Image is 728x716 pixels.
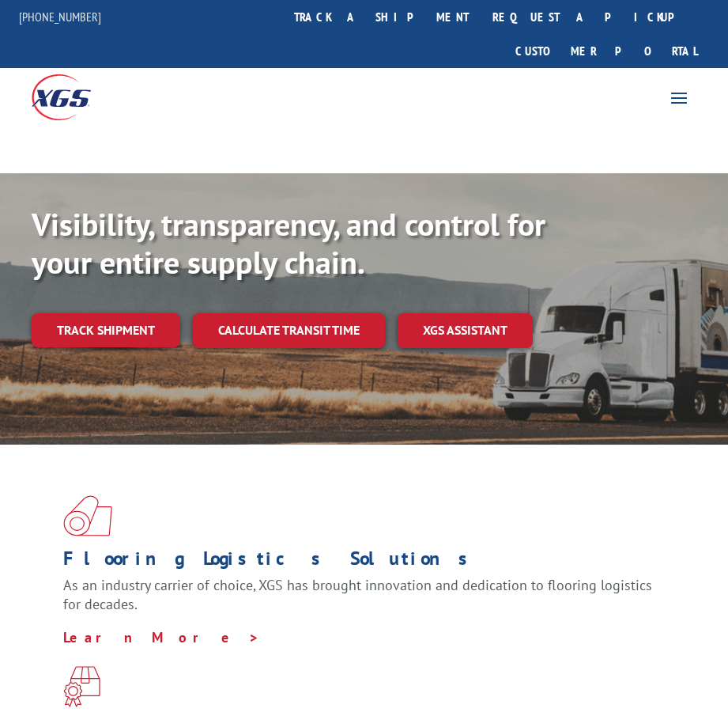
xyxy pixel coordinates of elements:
img: xgs-icon-total-supply-chain-intelligence-red [63,495,112,536]
span: As an industry carrier of choice, XGS has brought innovation and dedication to flooring logistics... [63,576,652,613]
a: Customer Portal [504,34,709,68]
img: xgs-icon-focused-on-flooring-red [63,666,100,707]
a: Learn More > [63,628,260,646]
a: [PHONE_NUMBER] [19,9,101,25]
a: Calculate transit time [193,313,385,347]
h1: Flooring Logistics Solutions [63,549,653,576]
a: Track shipment [32,313,180,347]
a: XGS ASSISTANT [398,313,533,347]
b: Visibility, transparency, and control for your entire supply chain. [32,203,545,282]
